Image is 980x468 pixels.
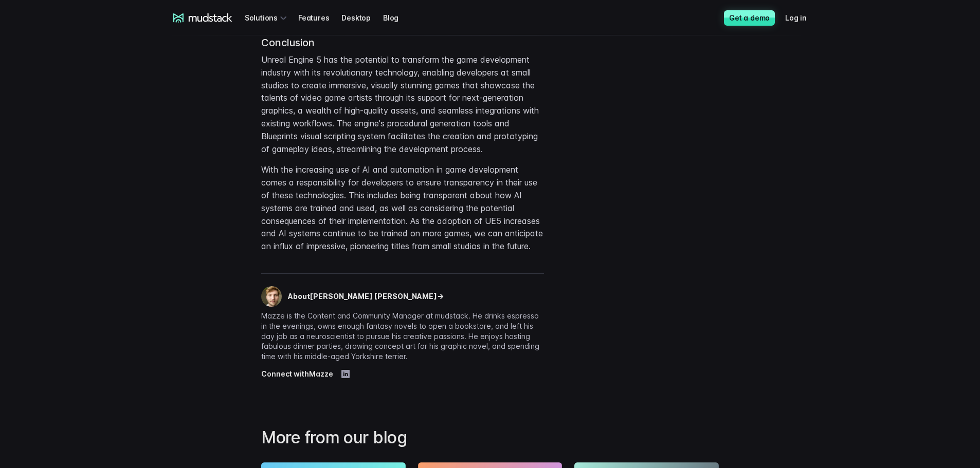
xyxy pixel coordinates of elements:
[261,369,333,379] p: Connect with Mazze
[341,8,383,27] a: Desktop
[261,427,544,448] h2: More from our blog
[724,10,775,26] a: Get a demo
[383,8,411,27] a: Blog
[261,36,544,49] h3: Conclusion
[288,291,444,302] p: About [PERSON_NAME] [PERSON_NAME] →
[245,8,290,27] div: Solutions
[261,286,282,307] img: Mazze Whiteley
[298,8,341,27] a: Features
[261,53,544,155] p: Unreal Engine 5 has the potential to transform the game development industry with its revolutiona...
[261,163,544,253] p: With the increasing use of AI and automation in game development comes a responsibility for devel...
[173,13,232,23] a: mudstack logo
[261,311,544,362] p: Mazze is the Content and Community Manager at mudstack. He drinks espresso in the evenings, owns ...
[785,8,819,27] a: Log in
